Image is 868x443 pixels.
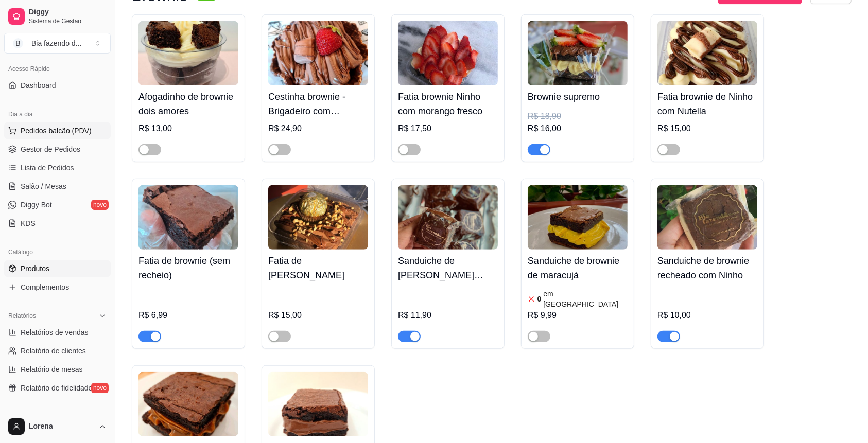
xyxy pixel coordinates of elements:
a: Produtos [4,260,111,277]
div: R$ 18,90 [528,110,628,122]
img: product-image [657,21,757,85]
h4: Sanduiche de brownie de maracujá [528,254,628,282]
div: R$ 17,50 [398,122,498,135]
h4: Fatia brownie Ninho com morango fresco [398,90,498,118]
img: product-image [138,372,238,436]
a: Diggy Botnovo [4,197,111,213]
img: product-image [138,185,238,250]
img: product-image [138,21,238,85]
a: Relatórios de vendas [4,324,111,341]
span: Relatório de fidelidade [21,383,92,393]
span: Diggy Bot [21,200,52,210]
a: Salão / Mesas [4,178,111,194]
a: Relatório de mesas [4,361,111,378]
span: Pedidos balcão (PDV) [21,126,92,136]
span: Dashboard [21,80,56,91]
h4: Fatia de [PERSON_NAME] [268,254,368,282]
h4: Sanduiche de brownie recheado com Ninho [657,254,757,282]
div: R$ 13,00 [138,122,238,135]
article: em [GEOGRAPHIC_DATA] [543,289,628,309]
a: DiggySistema de Gestão [4,4,111,29]
img: product-image [398,21,498,85]
span: Lorena [29,422,94,431]
h4: Fatia brownie de Ninho com Nutella [657,90,757,118]
span: Diggy [29,8,107,17]
div: R$ 9,99 [528,309,628,322]
img: product-image [268,372,368,436]
img: product-image [657,185,757,250]
a: Dashboard [4,77,111,94]
div: R$ 15,00 [657,122,757,135]
h4: Cestinha brownie - Brigadeiro com [PERSON_NAME] [268,90,368,118]
img: product-image [268,185,368,250]
div: R$ 16,00 [528,122,628,135]
span: Produtos [21,263,49,274]
a: KDS [4,215,111,232]
div: Gerenciar [4,409,111,425]
span: Salão / Mesas [21,181,66,191]
div: Dia a dia [4,106,111,122]
img: product-image [528,21,628,85]
img: product-image [528,185,628,250]
h4: Sanduiche de [PERSON_NAME] recheado com Nutella [398,254,498,282]
div: R$ 10,00 [657,309,757,322]
div: Acesso Rápido [4,61,111,77]
div: R$ 24,90 [268,122,368,135]
div: R$ 6,99 [138,309,238,322]
span: Relatório de mesas [21,364,83,375]
h4: Afogadinho de brownie dois amores [138,90,238,118]
h4: Fatia de brownie (sem recheio) [138,254,238,282]
span: B [13,38,23,48]
span: Relatório de clientes [21,346,86,356]
span: Gestor de Pedidos [21,144,80,154]
a: Complementos [4,279,111,295]
h4: Brownie supremo [528,90,628,104]
img: product-image [398,185,498,250]
a: Lista de Pedidos [4,160,111,176]
span: Sistema de Gestão [29,17,107,25]
span: Relatórios [8,312,36,320]
img: product-image [268,21,368,85]
button: Select a team [4,33,111,54]
div: R$ 15,00 [268,309,368,322]
span: Relatórios de vendas [21,327,89,338]
button: Pedidos balcão (PDV) [4,122,111,139]
div: R$ 11,90 [398,309,498,322]
button: Lorena [4,414,111,439]
span: Complementos [21,282,69,292]
span: KDS [21,218,36,228]
div: Bia fazendo d ... [31,38,81,48]
a: Gestor de Pedidos [4,141,111,157]
a: Relatório de clientes [4,343,111,359]
span: Lista de Pedidos [21,163,74,173]
a: Relatório de fidelidadenovo [4,380,111,396]
article: 0 [537,294,542,304]
div: Catálogo [4,244,111,260]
